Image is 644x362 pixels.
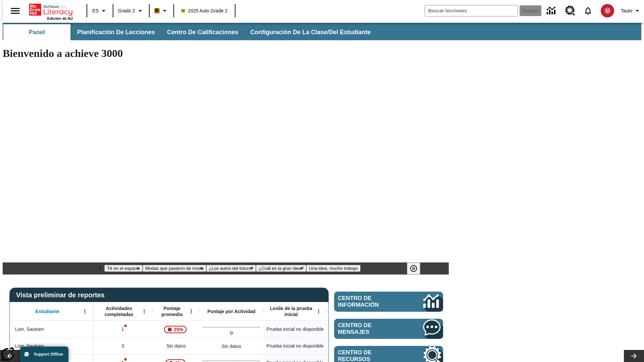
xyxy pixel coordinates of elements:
button: Diapositiva 3 ¿Los autos del futuro? [206,265,256,272]
span: 25% [171,323,186,336]
span: Lion, Sautoen [15,326,44,333]
button: Pausar [407,262,420,275]
span: Support Offline [34,352,63,357]
span: 0 [122,343,124,350]
span: Puntaje promedio [156,305,188,317]
div: Sin datos, Lion, Sautoen [327,321,391,338]
button: Centro de calificaciones [162,24,244,40]
span: Puntaje por Actividad [207,308,255,314]
span: Grado 2 [118,7,135,14]
span: Centro de información [338,295,401,308]
button: Grado: Grado 2, Elige un grado [115,5,147,17]
p: 1 [121,326,125,333]
button: Planificación de lecciones [72,24,160,40]
span: Vista preliminar de reportes [16,291,108,299]
a: Centro de información [334,292,443,312]
button: Abrir menú [80,306,90,316]
span: Planificación de lecciones [77,28,155,36]
div: Subbarra de navegación [3,23,641,40]
a: Centro de información [543,2,561,20]
div: Sin datos, Lion, Sautoes [327,338,391,354]
button: Abrir menú [186,306,196,316]
button: Abrir menú [139,306,149,316]
span: Actividades completadas [97,305,141,317]
a: Portada [29,3,73,16]
div: Sin datos, Lion, Sautoes [218,340,245,353]
button: Perfil/Configuración [618,5,644,17]
div: Pausar [407,262,427,275]
img: avatar image [601,4,614,17]
button: Configuración de la clase/del estudiante [245,24,376,40]
span: Prueba inicial no disponible, Lion, Sautoes [267,343,324,350]
button: Diapositiva 2 Modas que pasaron de moda [143,265,206,272]
div: 0, Lion, Sautoes [94,338,153,354]
span: Lexile de la prueba inicial [267,305,316,317]
button: Escoja un nuevo avatar [597,2,618,19]
span: Tauto [621,7,632,14]
span: Panel [29,28,45,36]
button: Diapositiva 5 Una idea, mucho trabajo [306,265,360,272]
span: B [155,6,159,15]
button: Panel [3,24,70,40]
span: Configuración de la clase/del estudiante [250,28,371,36]
a: Centro de recursos, Se abrirá en una pestaña nueva. [561,2,579,20]
button: Lenguaje: ES, Selecciona un idioma [89,5,111,17]
button: Boost El color de la clase es anaranjado claro. Cambiar el color de la clase. [152,5,171,17]
span: Sin datos [163,339,189,353]
button: Diapositiva 4 ¿Cuál es la gran idea? [256,265,306,272]
div: , 25%, ¡Atención! La puntuación media de 25% correspondiente al primer intento de este estudiante... [153,321,200,338]
span: ES [92,7,99,14]
span: Prueba inicial no disponible, Lion, Sautoen [267,326,324,333]
span: Edición de NJ [47,16,73,20]
button: Diapositiva 1 Té en el espacio [104,265,143,272]
span: 2025 Auto Grade 2 [181,7,228,14]
a: Notificaciones [579,2,597,19]
button: Abrir el menú lateral [5,1,25,21]
h1: Bienvenido a achieve 3000 [3,47,449,60]
a: Centro de mensajes [334,319,443,339]
div: 1, Es posible que sea inválido el puntaje de una o más actividades., Lion, Sautoen [94,321,153,338]
div: Subbarra de navegación [3,24,377,40]
div: Sin datos, Lion, Sautoes [153,338,200,354]
div: Portada [29,2,73,20]
span: Centro de calificaciones [167,28,238,36]
input: Buscar campo [425,5,518,16]
span: Estudiante [36,308,60,314]
span: Centro de mensajes [338,322,403,336]
button: Support Offline [20,347,68,362]
button: Carrusel de lecciones, seguir [624,350,644,362]
span: Lion, Sautoes [15,343,44,350]
button: Abrir menú [314,306,324,316]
